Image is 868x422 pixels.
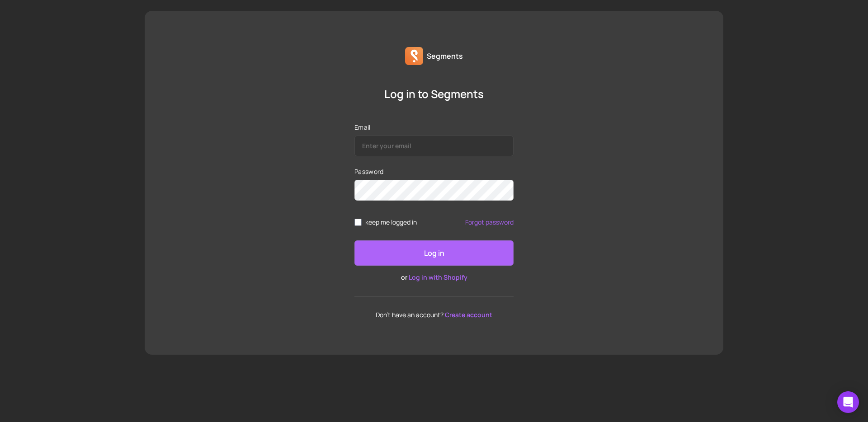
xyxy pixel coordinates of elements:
a: Log in with Shopify [409,273,467,281]
input: Password [354,180,514,201]
label: Email [354,123,514,132]
input: Email [354,136,514,156]
p: Don't have an account? [354,311,514,319]
p: Log in [424,248,444,258]
label: Password [354,167,514,176]
button: Log in [354,240,514,266]
p: Segments [427,51,463,61]
p: Log in to Segments [354,87,514,101]
a: Forgot password [465,219,514,226]
p: or [354,273,514,282]
input: remember me [354,219,362,226]
a: Create account [445,310,492,319]
span: keep me logged in [365,219,417,226]
div: Open Intercom Messenger [837,391,859,413]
